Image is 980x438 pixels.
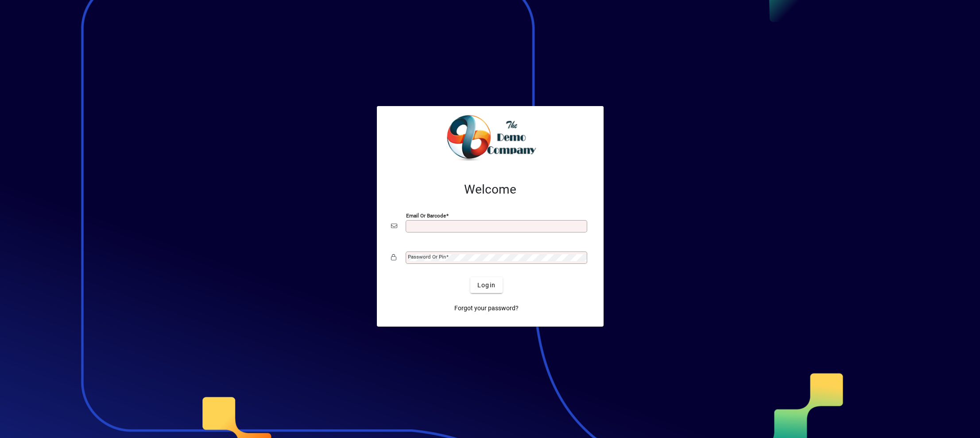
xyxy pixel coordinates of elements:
span: Forgot your password? [454,304,519,313]
h2: Welcome [391,182,589,197]
mat-label: Email or Barcode [406,213,446,219]
mat-label: Password or Pin [408,254,446,260]
a: Forgot your password? [451,300,522,316]
span: Login [477,281,496,290]
button: Login [470,277,503,293]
